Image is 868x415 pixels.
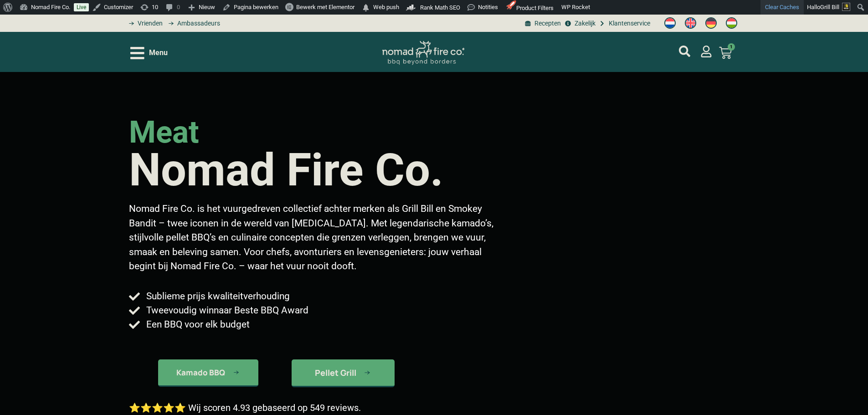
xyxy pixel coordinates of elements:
[728,43,735,51] span: 1
[705,17,717,29] img: Duits
[129,401,361,415] p: ⭐⭐⭐⭐⭐ Wij scoren 4.93 gebaseerd op 549 reviews.
[144,318,250,332] span: Een BBQ voor elk budget
[176,369,225,376] span: Kamado BBQ
[158,359,258,387] a: kamado bbq
[144,289,290,303] span: Sublieme prijs kwaliteitverhouding
[572,19,596,28] span: Zakelijk
[129,202,501,274] p: Nomad Fire Co. is het vuurgedreven collectief achter merken als Grill Bill en Smokey Bandit – twe...
[144,303,308,318] span: Tweevoudig winnaar Beste BBQ Award
[708,41,743,65] a: 1
[382,41,464,65] img: Nomad Logo
[130,45,168,61] div: Open/Close Menu
[315,369,356,377] span: Pellet Grill
[129,117,199,148] h2: meat
[420,4,460,11] span: Rank Math SEO
[701,15,721,31] a: Switch to Duits
[175,19,220,28] span: Ambassadeurs
[726,17,737,29] img: Hongaars
[296,4,354,10] span: Bewerk met Elementor
[135,19,163,28] span: Vrienden
[606,19,650,28] span: Klantenservice
[563,19,595,28] a: grill bill zakeljk
[292,359,395,387] a: kamado bbq
[679,46,690,57] a: mijn account
[842,3,850,11] img: Avatar of Grill Bill
[532,19,561,28] span: Recepten
[721,15,742,31] a: Switch to Hongaars
[680,15,701,31] a: Switch to Engels
[165,19,220,28] a: grill bill ambassadors
[361,1,370,14] span: 
[700,46,712,57] a: mijn account
[664,17,676,29] img: Nederlands
[524,19,561,28] a: BBQ recepten
[685,17,696,29] img: Engels
[129,148,443,193] h1: Nomad Fire Co.
[126,19,163,28] a: grill bill vrienden
[598,19,650,28] a: grill bill klantenservice
[149,47,168,58] span: Menu
[74,3,89,11] a: Live
[820,4,839,10] span: Grill Bill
